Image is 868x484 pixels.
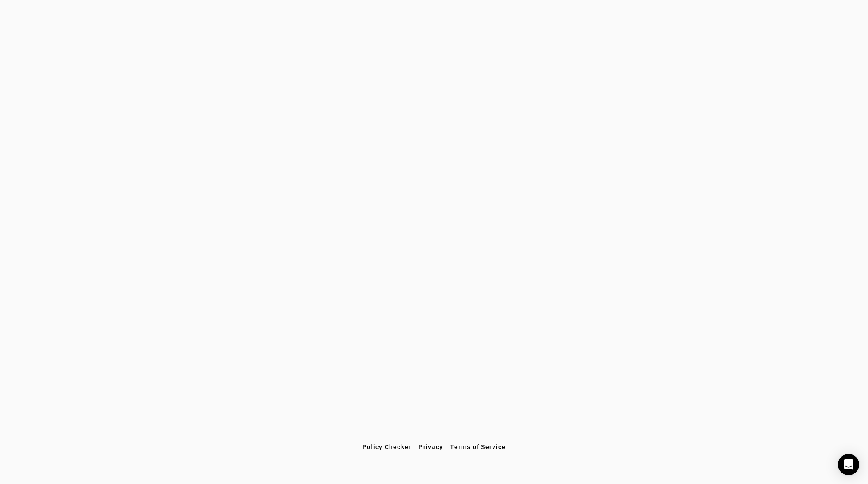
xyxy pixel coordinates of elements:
span: Terms of Service [450,443,506,450]
button: Terms of Service [447,439,509,455]
span: Policy Checker [362,443,412,450]
span: Privacy [418,443,443,450]
button: Privacy [415,439,447,455]
div: Open Intercom Messenger [838,454,859,475]
button: Policy Checker [359,439,415,455]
